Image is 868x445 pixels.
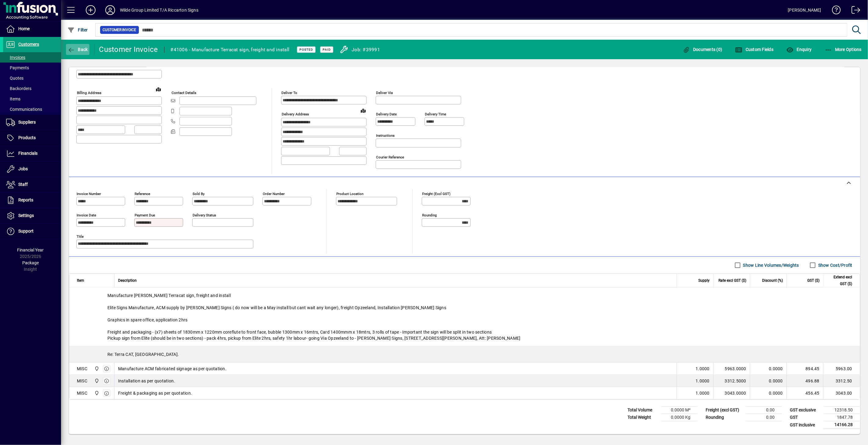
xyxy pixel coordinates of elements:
[6,96,20,101] span: Items
[17,248,44,252] span: Financial Year
[6,107,42,112] span: Communications
[263,192,285,196] mat-label: Order number
[3,73,61,83] a: Quotes
[77,366,87,372] div: MISC
[3,63,61,73] a: Payments
[66,44,89,55] button: Back
[696,390,710,396] span: 1.0000
[18,135,36,140] span: Products
[77,277,84,284] span: Item
[717,366,746,372] div: 5963.0000
[681,44,724,55] button: Documents (0)
[193,192,204,196] mat-label: Sold by
[624,407,661,414] td: Total Volume
[661,407,698,414] td: 0.0000 M³
[787,421,823,429] td: GST inclusive
[3,208,61,223] a: Settings
[698,277,710,284] span: Supply
[734,44,775,55] button: Custom Fields
[785,44,813,55] button: Enquiry
[299,48,313,52] span: Posted
[18,151,38,156] span: Financials
[154,84,163,94] a: View on map
[69,346,860,362] div: Re: Terra CAT, [GEOGRAPHIC_DATA].
[823,363,860,375] td: 5963.00
[717,390,746,396] div: 3043.0000
[358,106,368,115] a: View on map
[18,213,34,218] span: Settings
[742,262,799,268] label: Show Line Volumes/Weights
[18,166,28,171] span: Jobs
[118,366,226,372] span: Manufacture ACM fabricated signage as per quotation.
[77,378,87,384] div: MISC
[3,224,61,239] a: Support
[750,387,787,399] td: 0.0000
[100,5,120,16] button: Profile
[3,177,61,192] a: Staff
[135,213,155,217] mat-label: Payment due
[171,45,290,55] div: #41006 - Manufacture Terracat sign, freight and install
[718,277,746,284] span: Rate excl GST ($)
[376,112,397,116] mat-label: Delivery date
[825,47,862,52] span: More Options
[118,277,137,284] span: Description
[762,277,783,284] span: Discount (%)
[787,407,823,414] td: GST exclusive
[3,193,61,208] a: Reports
[787,363,823,375] td: 894.45
[18,182,28,187] span: Staff
[735,47,774,52] span: Custom Fields
[3,104,61,114] a: Communications
[6,86,31,91] span: Backorders
[66,24,89,35] button: Filter
[703,414,745,421] td: Rounding
[281,91,297,95] mat-label: Deliver To
[193,213,216,217] mat-label: Delivery status
[787,414,823,421] td: GST
[67,27,88,32] span: Filter
[745,407,782,414] td: 0.00
[6,65,29,70] span: Payments
[823,375,860,387] td: 3312.50
[786,47,812,52] span: Enquiry
[335,44,382,55] a: Job: #39991
[3,94,61,104] a: Items
[3,83,61,94] a: Backorders
[422,213,437,217] mat-label: Rounding
[18,229,34,233] span: Support
[823,414,860,421] td: 1847.78
[93,378,100,384] span: Main Location
[3,52,61,63] a: Invoices
[118,390,192,396] span: Freight & packaging as per quotation.
[750,363,787,375] td: 0.0000
[376,133,395,138] mat-label: Instructions
[823,407,860,414] td: 12318.50
[750,375,787,387] td: 0.0000
[77,192,101,196] mat-label: Invoice number
[99,45,158,54] div: Customer Invoice
[93,390,100,396] span: Main Location
[787,375,823,387] td: 496.88
[661,414,698,421] td: 0.0000 Kg
[69,288,860,346] div: Manufacture [PERSON_NAME] Terracat sign, freight and install Elite Signs Manufacture, ACM supply ...
[3,115,61,130] a: Suppliers
[817,262,852,268] label: Show Cost/Profit
[787,387,823,399] td: 456.45
[118,378,175,384] span: Installation as per quotation.
[6,55,25,60] span: Invoices
[93,365,100,372] span: Main Location
[847,1,860,21] a: Logout
[18,26,30,31] span: Home
[823,387,860,399] td: 3043.00
[3,146,61,161] a: Financials
[827,1,841,21] a: Knowledge Base
[352,45,380,55] div: Job: #39991
[120,5,198,15] div: Wilde Group Limited T/A Riccarton Signs
[135,192,150,196] mat-label: Reference
[422,192,450,196] mat-label: Freight (excl GST)
[18,120,36,125] span: Suppliers
[703,407,745,414] td: Freight (excl GST)
[323,48,331,52] span: Paid
[425,112,446,116] mat-label: Delivery time
[61,44,95,55] app-page-header-button: Back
